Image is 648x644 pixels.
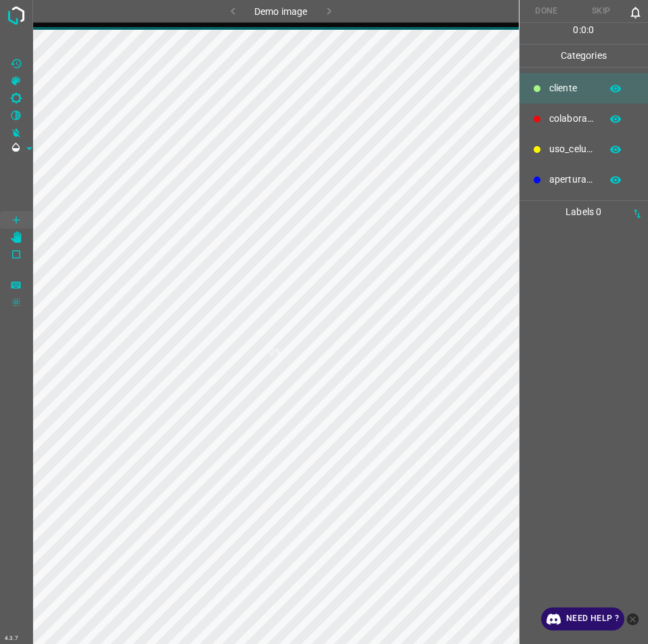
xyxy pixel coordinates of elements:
p: 0 [588,23,594,37]
p: 0 [581,23,586,37]
div: 4.3.7 [1,633,22,644]
a: Need Help ? [541,607,624,630]
div: : : [573,23,594,44]
img: logo [4,3,28,28]
h1: 0% [269,345,281,359]
p: uso_celular [549,142,594,156]
p: Labels 0 [524,201,645,223]
button: close-help [624,607,641,630]
p: colaborador [549,112,594,126]
p: 0 [573,23,578,37]
p: apertura_caja [549,172,594,187]
h6: Demo image [254,3,307,22]
p: ​​cliente [549,81,594,95]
